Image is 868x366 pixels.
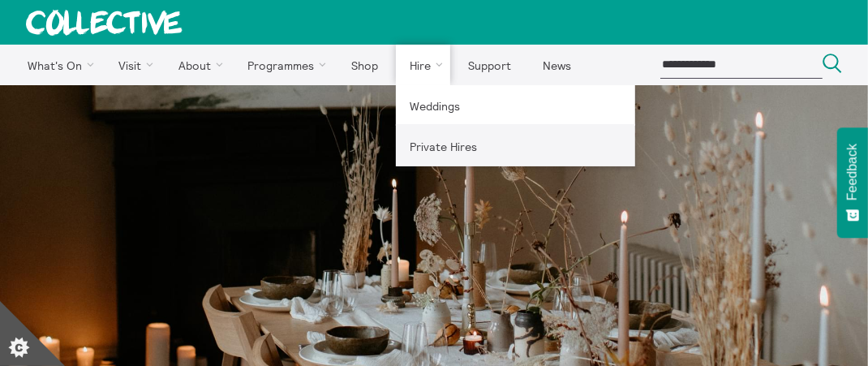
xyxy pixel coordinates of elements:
[528,45,585,85] a: News
[845,144,860,200] span: Feedback
[337,45,392,85] a: Shop
[396,45,451,85] a: Hire
[164,45,230,85] a: About
[234,45,334,85] a: Programmes
[13,45,101,85] a: What's On
[105,45,161,85] a: Visit
[396,126,635,166] a: Private Hires
[837,127,868,238] button: Feedback - Show survey
[453,45,525,85] a: Support
[396,85,635,126] a: Weddings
